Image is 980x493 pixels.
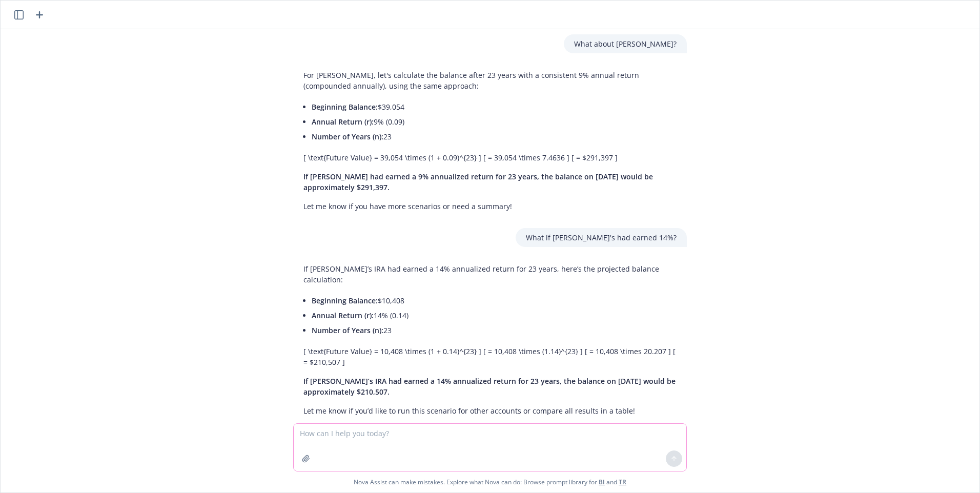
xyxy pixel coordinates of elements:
[312,114,677,129] li: 9% (0.09)
[303,172,653,192] span: If [PERSON_NAME] had earned a 9% annualized return for 23 years, the balance on [DATE] would be a...
[312,296,378,305] span: Beginning Balance:
[599,478,605,486] a: BI
[619,478,626,486] a: TR
[5,471,975,492] span: Nova Assist can make mistakes. Explore what Nova can do: Browse prompt library for and
[312,132,383,141] span: Number of Years (n):
[303,346,677,367] p: [ \text{Future Value} = 10,408 \times (1 + 0.14)^{23} ] [ = 10,408 \times (1.14)^{23} ] [ = 10,40...
[526,232,677,243] p: What if [PERSON_NAME]'s had earned 14%?
[312,117,374,127] span: Annual Return (r):
[574,38,677,49] p: What about [PERSON_NAME]?
[312,99,677,114] li: $39,054
[303,405,677,416] p: Let me know if you’d like to run this scenario for other accounts or compare all results in a table!
[312,323,677,338] li: 23
[312,129,677,144] li: 23
[312,311,374,320] span: Annual Return (r):
[312,102,378,112] span: Beginning Balance:
[303,376,676,397] span: If [PERSON_NAME]’s IRA had earned a 14% annualized return for 23 years, the balance on [DATE] wou...
[303,201,677,212] p: Let me know if you have more scenarios or need a summary!
[303,152,677,163] p: [ \text{Future Value} = 39,054 \times (1 + 0.09)^{23} ] [ = 39,054 \times 7.4636 ] [ = $291,397 ]
[312,308,677,323] li: 14% (0.14)
[303,70,677,91] p: For [PERSON_NAME], let's calculate the balance after 23 years with a consistent 9% annual return ...
[312,293,677,308] li: $10,408
[312,325,383,335] span: Number of Years (n):
[303,263,677,285] p: If [PERSON_NAME]’s IRA had earned a 14% annualized return for 23 years, here’s the projected bala...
